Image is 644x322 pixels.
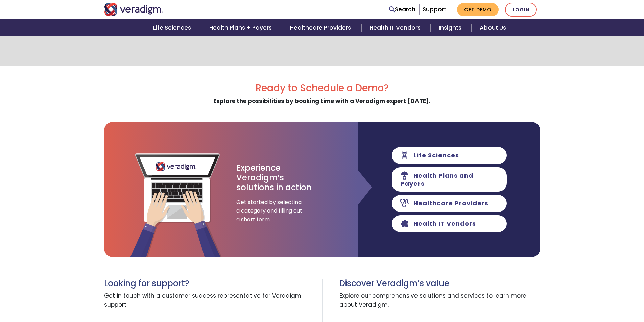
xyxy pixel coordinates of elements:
[104,279,317,289] h3: Looking for support?
[104,3,163,16] img: Veradigm logo
[472,19,514,36] a: About Us
[213,97,431,105] strong: Explore the possibilities by booking time with a Veradigm expert [DATE].
[201,19,282,36] a: Health Plans + Payers
[282,19,361,36] a: Healthcare Providers
[339,279,540,289] h3: Discover Veradigm’s value
[104,82,540,94] h2: Ready to Schedule a Demo?
[236,198,304,224] span: Get started by selecting a category and filling out a short form.
[145,19,201,36] a: Life Sciences
[389,5,415,14] a: Search
[505,3,537,17] a: Login
[236,163,312,192] h3: Experience Veradigm’s solutions in action
[339,289,540,313] span: Explore our comprehensive solutions and services to learn more about Veradigm.
[361,19,431,36] a: Health IT Vendors
[431,19,472,36] a: Insights
[457,3,499,16] a: Get Demo
[104,289,317,313] span: Get in touch with a customer success representative for Veradigm support.
[423,5,446,14] a: Support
